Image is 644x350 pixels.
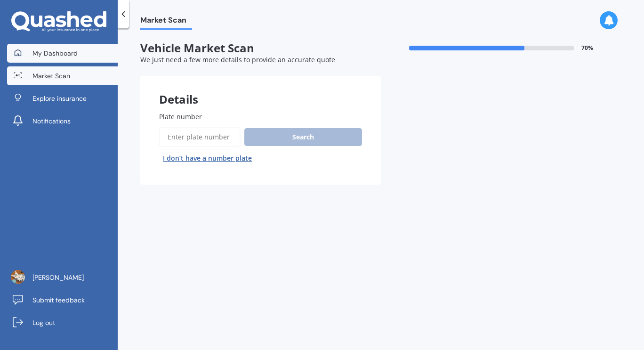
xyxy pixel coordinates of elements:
[32,318,55,327] span: Log out
[140,55,335,64] span: We just need a few more details to provide an accurate quote
[32,94,87,103] span: Explore insurance
[7,89,118,108] a: Explore insurance
[140,41,381,55] span: Vehicle Market Scan
[7,44,118,63] a: My Dashboard
[32,273,84,282] span: [PERSON_NAME]
[32,49,78,58] span: My Dashboard
[7,66,118,85] a: Market Scan
[7,268,118,287] a: [PERSON_NAME]
[140,76,381,104] div: Details
[581,45,593,51] span: 70 %
[159,151,256,166] button: I don’t have a number plate
[7,112,118,130] a: Notifications
[140,16,192,28] span: Market Scan
[159,127,241,147] input: Enter plate number
[7,291,118,309] a: Submit feedback
[7,313,118,332] a: Log out
[11,270,25,284] img: AItbvmlEnRI8dmzoeDhZrEdamc_n3SE161N9CeyABxcL=s96-c
[32,71,70,81] span: Market Scan
[32,116,71,126] span: Notifications
[159,112,202,121] span: Plate number
[32,295,85,305] span: Submit feedback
